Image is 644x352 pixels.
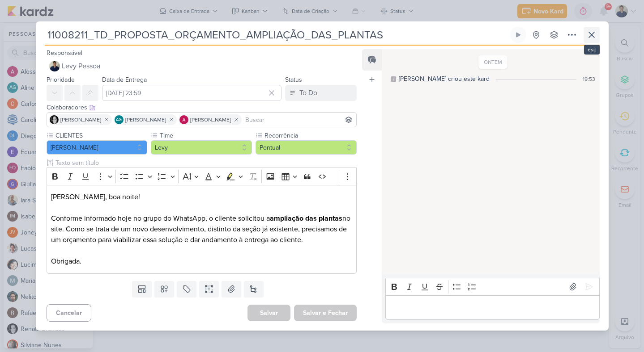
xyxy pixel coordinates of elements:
label: Responsável [47,49,82,57]
span: [PERSON_NAME] [190,116,231,124]
span: [PERSON_NAME] [125,116,166,124]
img: Renata Brandão [50,115,59,124]
p: Conforme informado hoje no grupo do WhatsApp, o cliente solicitou a no site. Como se trata de um ... [51,213,352,256]
div: esc [584,45,600,54]
img: Alessandra Gomes [179,115,188,124]
div: Aline Gimenez Graciano [115,115,124,124]
p: AG [116,118,122,122]
span: Levy Pessoa [62,61,100,71]
div: Ligar relógio [515,31,522,38]
input: Kard Sem Título [45,27,508,43]
label: Recorrência [264,131,357,140]
label: Time [159,131,252,140]
div: Editor editing area: main [47,185,357,274]
div: [PERSON_NAME] criou este kard [399,74,490,84]
div: Editor editing area: main [385,295,599,320]
input: Texto sem título [54,158,357,168]
button: Cancelar [47,304,91,322]
strong: ampliação das plantas [270,214,342,223]
label: Status [285,76,302,84]
button: [PERSON_NAME] [47,140,148,155]
input: Buscar [243,114,355,125]
img: Levy Pessoa [49,61,60,71]
input: Select a date [102,85,282,101]
div: Editor toolbar [385,278,599,295]
button: To Do [285,85,357,101]
div: Colaboradores [47,103,357,112]
div: 19:53 [583,75,595,83]
button: Levy [151,140,252,155]
p: [PERSON_NAME], boa noite! [51,192,352,213]
label: Data de Entrega [102,76,147,84]
div: Editor toolbar [47,168,357,185]
div: To Do [299,88,317,98]
label: Prioridade [47,76,75,84]
p: Obrigada. [51,256,352,267]
button: Levy Pessoa [47,58,357,74]
span: [PERSON_NAME] [60,116,101,124]
button: Pontual [256,140,357,155]
label: CLIENTES [55,131,148,140]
